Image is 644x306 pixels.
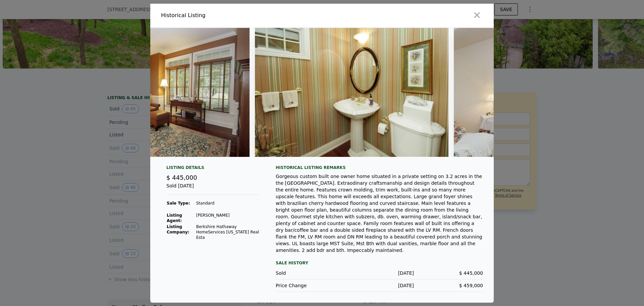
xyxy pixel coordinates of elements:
[255,28,448,157] img: Property Img
[161,11,319,19] div: Historical Listing
[459,270,483,276] span: $ 445,000
[167,201,190,206] strong: Sale Type:
[276,173,483,254] div: Gorgeous custom built one owner home situated in a private setting on 3.2 acres in the the [GEOGR...
[276,259,483,267] div: Sale History
[345,282,414,289] div: [DATE]
[167,213,182,223] strong: Listing Agent:
[459,283,483,288] span: $ 459,000
[166,182,260,195] div: Sold [DATE]
[166,174,197,181] span: $ 445,000
[276,165,483,170] div: Historical Listing remarks
[56,28,250,157] img: Property Img
[196,224,260,241] td: Berkshire Hathaway HomeServices [US_STATE] Real Esta
[345,270,414,276] div: [DATE]
[167,224,189,234] strong: Listing Company:
[196,200,260,206] td: Standard
[166,165,260,173] div: Listing Details
[196,212,260,224] td: [PERSON_NAME]
[276,282,345,289] div: Price Change
[276,270,345,276] div: Sold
